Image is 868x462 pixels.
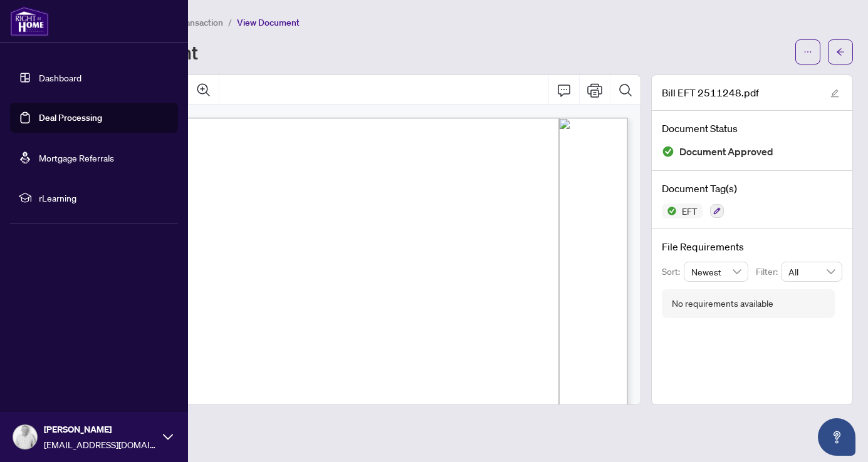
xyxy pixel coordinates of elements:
[44,438,157,451] span: [EMAIL_ADDRESS][DOMAIN_NAME]
[756,265,781,279] p: Filter:
[818,418,855,456] button: Open asap
[10,6,49,36] img: logo
[13,425,37,449] img: Profile Icon
[662,121,842,136] h4: Document Status
[39,112,102,123] a: Deal Processing
[39,191,169,205] span: rLearning
[662,239,842,254] h4: File Requirements
[662,85,759,100] span: Bill EFT 2511248.pdf
[691,262,741,281] span: Newest
[788,262,835,281] span: All
[44,423,157,436] span: [PERSON_NAME]
[677,207,703,215] span: EFT
[672,297,773,311] div: No requirements available
[836,48,845,56] span: arrow-left
[662,181,842,196] h4: Document Tag(s)
[228,15,232,29] li: /
[237,17,300,28] span: View Document
[39,72,81,83] a: Dashboard
[662,203,677,218] img: Status Icon
[830,89,839,98] span: edit
[662,265,684,279] p: Sort:
[662,145,674,158] img: Document Status
[679,143,773,160] span: Document Approved
[803,48,812,56] span: ellipsis
[156,17,223,28] span: View Transaction
[39,152,114,163] a: Mortgage Referrals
